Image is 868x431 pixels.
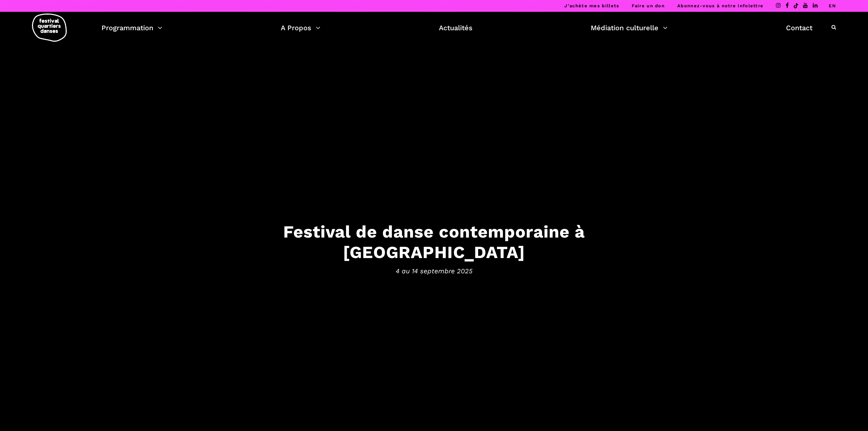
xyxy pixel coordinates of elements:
[829,3,836,8] a: EN
[101,22,162,34] a: Programmation
[564,3,619,8] a: J’achète mes billets
[632,3,665,8] a: Faire un don
[219,222,649,263] h3: Festival de danse contemporaine à [GEOGRAPHIC_DATA]
[281,22,320,34] a: A Propos
[439,22,473,34] a: Actualités
[591,22,668,34] a: Médiation culturelle
[32,14,67,42] img: logo-fqd-med
[219,266,649,276] span: 4 au 14 septembre 2025
[677,3,763,8] a: Abonnez-vous à notre infolettre
[786,22,812,34] a: Contact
